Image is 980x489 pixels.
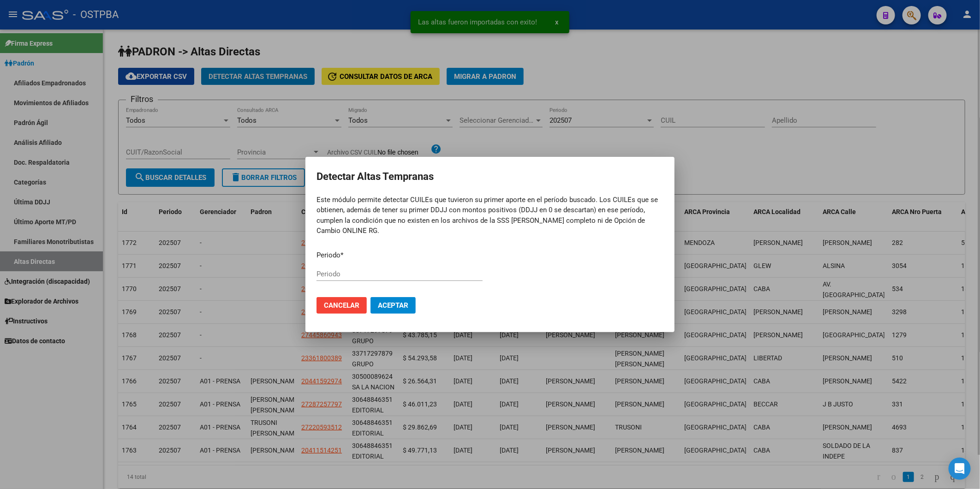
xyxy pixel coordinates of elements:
button: Aceptar [370,297,416,314]
p: Este módulo permite detectar CUILEs que tuvieron su primer aporte en el período buscado. Los CUIL... [317,195,663,236]
div: Open Intercom Messenger [949,458,971,480]
button: Cancelar [317,297,367,314]
p: Periodo [317,250,483,261]
h2: Detectar Altas Tempranas [317,168,663,185]
span: Aceptar [378,301,408,310]
span: Cancelar [324,301,359,310]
